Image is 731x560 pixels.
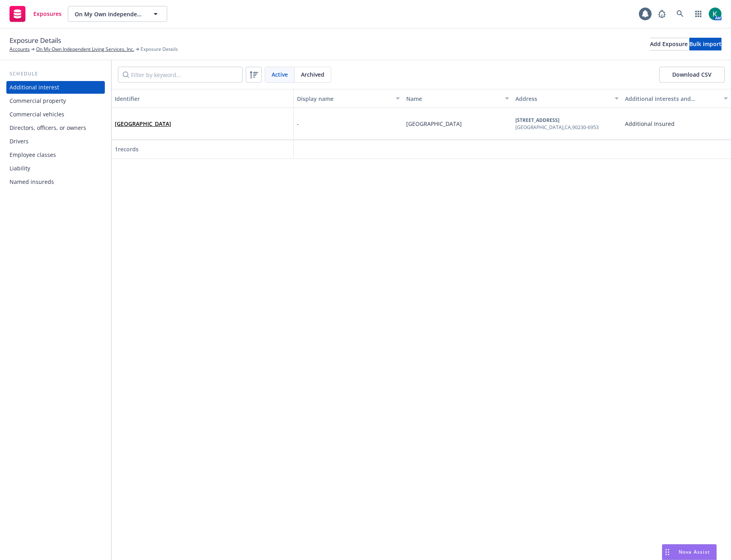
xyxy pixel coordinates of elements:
[33,11,62,17] span: Exposures
[625,95,719,103] div: Additional interests and endorsements applied
[654,6,670,22] a: Report a Bug
[10,122,86,134] div: Directors, officers, or owners
[625,120,675,128] span: Additional Insured
[141,46,178,53] span: Exposure Details
[115,95,290,103] div: Identifier
[75,10,143,18] span: On My Own Independent Living Services, Inc.
[10,135,29,148] div: Drivers
[662,544,717,560] button: Nova Assist
[6,108,105,121] a: Commercial vehicles
[10,35,61,46] span: Exposure Details
[689,38,721,50] button: Bulk import
[515,117,559,124] b: [STREET_ADDRESS]
[10,108,64,121] div: Commercial vehicles
[6,70,105,78] div: Schedule
[690,6,706,22] a: Switch app
[622,89,731,108] button: Additional interests and endorsements applied
[6,162,105,175] a: Liability
[515,124,599,131] div: [GEOGRAPHIC_DATA] , CA , 90230-6953
[6,3,65,25] a: Exposures
[662,545,672,560] div: Drag to move
[297,95,391,103] div: Display name
[10,81,59,94] div: Additional interest
[689,38,721,50] div: Bulk import
[515,95,609,103] div: Address
[301,70,324,79] span: Archived
[709,8,721,20] img: photo
[672,6,688,22] a: Search
[115,120,171,127] a: [GEOGRAPHIC_DATA]
[10,162,30,175] div: Liability
[6,95,105,107] a: Commercial property
[36,46,134,53] a: On My Own Independent Living Services, Inc.
[512,89,621,108] button: Address
[10,176,54,188] div: Named insureds
[679,548,710,555] span: Nova Assist
[118,67,243,83] input: Filter by keyword...
[10,95,66,107] div: Commercial property
[650,38,688,50] button: Add Exposure
[659,67,725,83] button: Download CSV
[406,95,500,103] div: Name
[650,38,688,50] div: Add Exposure
[297,120,299,128] span: -
[6,149,105,161] a: Employee classes
[6,176,105,188] a: Named insureds
[10,149,56,161] div: Employee classes
[10,46,30,53] a: Accounts
[115,145,139,153] span: 1 records
[112,89,294,108] button: Identifier
[6,135,105,148] a: Drivers
[403,89,512,108] button: Name
[6,81,105,94] a: Additional interest
[406,120,462,127] span: [GEOGRAPHIC_DATA]
[68,6,167,22] button: On My Own Independent Living Services, Inc.
[115,120,171,128] span: [GEOGRAPHIC_DATA]
[272,70,288,79] span: Active
[294,89,403,108] button: Display name
[6,122,105,134] a: Directors, officers, or owners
